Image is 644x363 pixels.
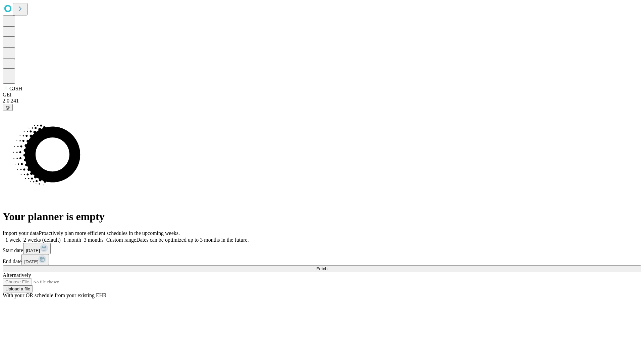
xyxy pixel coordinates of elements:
div: GEI [3,92,641,98]
span: 1 week [5,237,21,243]
span: 3 months [84,237,104,243]
button: [DATE] [23,243,51,254]
h1: Your planner is empty [3,210,641,223]
button: [DATE] [21,254,49,265]
span: Dates can be optimized up to 3 months in the future. [136,237,249,243]
div: End date [3,254,641,265]
span: Proactively plan more efficient schedules in the upcoming weeks. [39,230,180,236]
span: Fetch [316,266,327,271]
span: GJSH [9,86,22,91]
span: 1 month [63,237,81,243]
span: [DATE] [24,259,38,264]
span: Alternatively [3,272,31,278]
span: @ [5,105,10,110]
button: @ [3,104,13,111]
span: Import your data [3,230,39,236]
span: With your OR schedule from your existing EHR [3,292,107,298]
span: 2 weeks (default) [23,237,61,243]
div: Start date [3,243,641,254]
span: [DATE] [26,248,40,253]
div: 2.0.241 [3,98,641,104]
button: Fetch [3,265,641,272]
button: Upload a file [3,285,33,292]
span: Custom range [106,237,136,243]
